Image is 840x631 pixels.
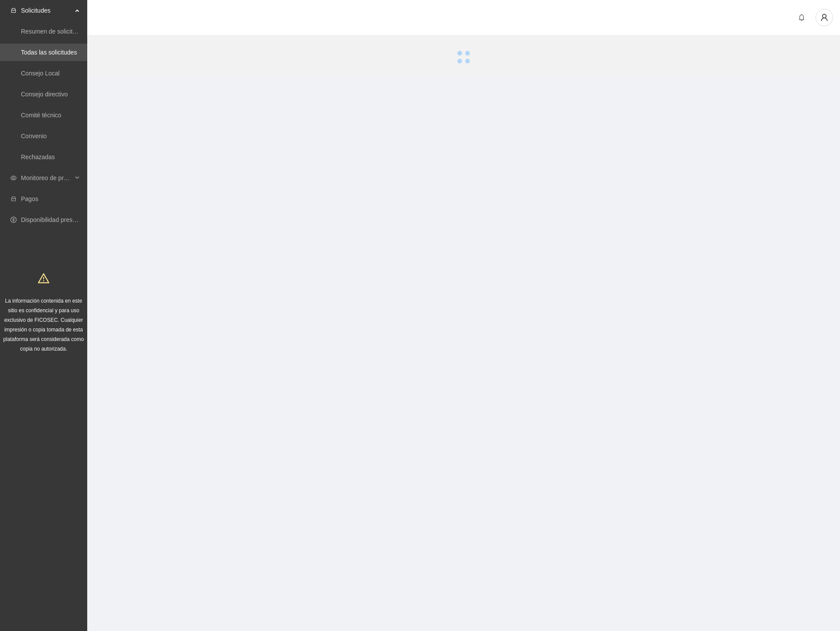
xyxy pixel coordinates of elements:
span: eye [10,175,17,181]
span: warning [38,273,49,284]
button: bell [795,10,809,24]
span: user [816,14,833,21]
a: Consejo directivo [21,91,68,98]
a: Disponibilidad presupuestal [21,216,96,223]
a: Rechazadas [21,153,55,160]
a: Consejo Local [21,70,60,77]
span: inbox [10,7,17,14]
span: La información contenida en este sitio es confidencial y para uso exclusivo de FICOSEC. Cualquier... [3,298,84,352]
a: Pagos [21,195,38,202]
span: Monitoreo de proyectos [21,169,72,187]
a: Resumen de solicitudes por aprobar [21,28,119,35]
a: Todas las solicitudes [21,49,77,56]
span: bell [795,14,808,21]
a: Comité técnico [21,112,61,119]
a: Convenio [21,133,47,140]
span: Solicitudes [21,2,72,19]
button: user [816,9,833,26]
